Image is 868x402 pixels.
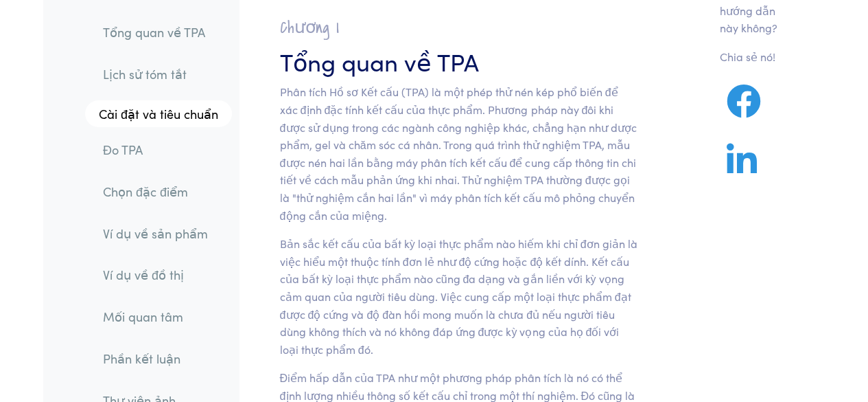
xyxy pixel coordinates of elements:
[720,159,764,177] a: Chia sẻ trên LinkedIn
[103,65,187,82] font: Lịch sử tóm tắt
[720,49,775,64] font: Chia sẻ nó!
[103,225,208,242] font: Ví dụ về sản phẩm
[280,16,339,40] font: Chương I
[103,266,184,283] font: Ví dụ về đồ thị
[92,218,232,249] a: Ví dụ về sản phẩm
[280,236,637,357] font: Bản sắc kết cấu của bất kỳ loại thực phẩm nào hiếm khi chỉ đơn giản là việc hiểu một thuộc tính đ...
[103,183,188,200] font: Chọn đặc điểm
[92,58,232,90] a: Lịch sử tóm tắt
[280,44,479,78] font: Tổng quan về TPA
[103,141,143,158] font: Đo TPA
[103,23,205,41] font: Tổng quan về TPA
[92,259,232,291] a: Ví dụ về đồ thị
[103,308,183,325] font: Mối quan tâm
[280,84,637,222] font: Phân tích Hồ sơ Kết cấu (TPA) là một phép thử nén kép phổ biến để xác định đặc tính kết cấu của t...
[92,301,232,333] a: Mối quan tâm
[103,350,180,367] font: Phần kết luận
[92,16,232,48] a: Tổng quan về TPA
[92,176,232,208] a: Chọn đặc điểm
[92,134,232,166] a: Đo TPA
[99,104,218,122] font: Cài đặt và tiêu chuẩn
[92,343,232,375] a: Phần kết luận
[85,100,232,127] a: Cài đặt và tiêu chuẩn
